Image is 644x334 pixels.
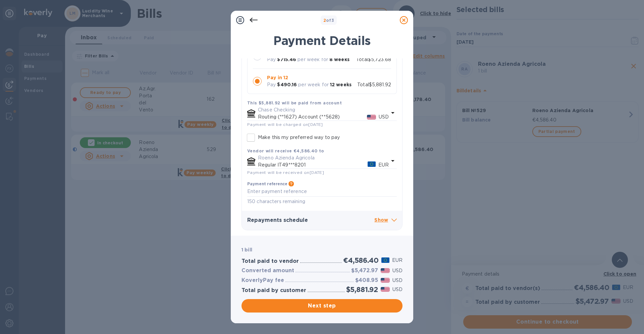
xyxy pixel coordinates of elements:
[357,81,391,88] p: Total $5,881.92
[355,277,378,284] h3: $408.95
[247,217,374,224] h3: Repayments schedule
[241,299,402,313] button: Next step
[258,134,340,141] p: Make this my preferred way to pay
[267,75,288,80] b: Pay in 12
[329,57,350,62] b: 8 weeks
[379,113,389,121] p: USD
[247,198,397,205] p: 150 characters remaining
[298,56,328,63] p: per week for
[367,115,376,120] img: USD
[267,81,276,88] p: Pay
[247,302,397,310] span: Next step
[247,170,324,175] span: Payment will be received on [DATE]
[330,82,352,87] b: 12 weeks
[258,106,389,113] p: Chase Checking
[258,154,389,161] p: Roeno Azienda Agricola
[323,18,334,23] b: of 3
[378,161,389,169] p: EUR
[247,122,323,127] span: Payment will be charged on [DATE]
[323,18,326,23] span: 2
[356,56,391,63] p: Total $5,723.68
[267,56,276,63] p: Pay
[298,81,329,88] p: per week for
[241,287,306,294] h3: Total paid by customer
[351,268,378,274] h3: $5,472.97
[241,34,402,48] h1: Payment Details
[247,182,287,186] h3: Payment reference
[381,268,390,273] img: USD
[241,277,284,284] h3: KoverlyPay fee
[381,287,390,292] img: USD
[277,57,296,62] b: $715.46
[392,257,402,264] p: EUR
[346,285,378,294] h2: $5,881.92
[392,277,402,284] p: USD
[247,100,342,105] b: This $5,881.92 will be paid from account
[241,258,299,265] h3: Total paid to vendor
[392,267,402,274] p: USD
[247,148,324,153] b: Vendor will receive €4,586.40 to
[277,82,297,87] b: $490.16
[241,268,294,274] h3: Converted amount
[374,216,397,225] p: Show
[343,256,378,265] h2: €4,586.40
[392,286,402,293] p: USD
[241,247,252,252] b: 1 bill
[381,278,390,283] img: USD
[258,161,368,169] p: Regular IT49***8201
[258,113,367,121] p: Routing (**1627) Account (**5628)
